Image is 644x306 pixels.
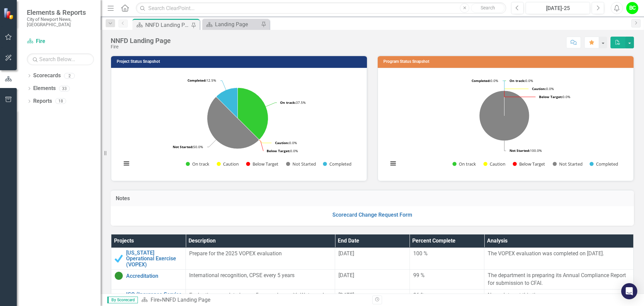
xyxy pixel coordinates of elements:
[111,270,186,290] td: Double-Click to Edit Right Click for Context Menu
[187,78,216,83] text: 12.5%
[280,100,296,105] tspan: On track:
[621,283,637,299] div: Open Intercom Messenger
[385,73,627,174] div: Chart. Highcharts interactive chart.
[151,297,159,303] a: Fire
[126,250,182,268] a: [US_STATE] Operational Exercise (VOPEX)
[126,292,182,303] a: ISO (Insurance Service Office)
[410,248,484,270] td: Double-Click to Edit
[215,20,259,29] div: Landing Page
[33,85,56,92] a: Elements
[332,212,412,218] a: Scorecard Change Request Form
[27,38,94,45] a: Fire
[27,8,94,16] span: Elements & Reports
[118,73,357,174] svg: Interactive chart
[27,53,94,65] input: Search Below...
[33,72,61,80] a: Scorecards
[452,161,476,167] button: Show On track
[267,148,298,153] text: 0.0%
[162,297,210,303] div: NNFD Landing Page
[626,2,638,14] button: BC
[216,88,237,118] path: Completed, 1.
[117,59,364,64] h3: Project Status Snapshot
[472,78,490,83] tspan: Completed:
[136,2,506,14] input: Search ClearPoint...
[483,161,505,167] button: Show Caution
[64,73,75,79] div: 2
[484,270,634,290] td: Double-Click to Edit
[189,272,331,279] p: International recognition, CPSE every 5 years
[126,273,182,279] a: Accreditation
[55,98,66,104] div: 18
[275,140,297,145] text: 0.0%
[267,148,290,153] tspan: Below Target:
[479,91,529,141] path: Not Started, 4.
[484,248,634,270] td: Double-Click to Edit
[385,73,624,174] svg: Interactive chart
[488,272,630,287] p: The department is preparing its Annual Compliance Report for submission to CFAI.
[275,140,289,145] tspan: Caution:
[186,161,209,167] button: Show On track
[237,88,268,139] path: On track, 3.
[481,5,495,10] span: Search
[217,161,239,167] button: Show Caution
[115,294,123,302] img: On Target
[207,97,259,149] path: Not Started, 4.
[141,296,367,304] div: »
[539,94,570,99] text: 0.0%
[488,292,630,299] p: No updates at this time.
[189,292,331,299] p: Evaluation completed every 5 years along with Waterworks
[410,290,484,306] td: Double-Click to Edit
[118,73,360,174] div: Chart. Highcharts interactive chart.
[122,159,131,168] button: View chart menu, Chart
[323,161,352,167] button: Show Completed
[111,248,186,270] td: Double-Click to Edit Right Click for Context Menu
[472,78,498,83] text: 0.0%
[33,97,52,105] a: Reports
[246,161,279,167] button: Show Below Target
[286,161,316,167] button: Show Not Started
[145,21,190,29] div: NNFD Landing Page
[590,161,618,167] button: Show Completed
[383,59,630,64] h3: Program Status Snapshot
[189,250,331,258] p: Prepare for the 2025 VOPEX evaluation
[116,195,629,202] h3: Notes
[59,86,70,91] div: 33
[187,78,206,83] tspan: Completed:
[471,3,504,13] button: Search
[173,144,203,149] text: 50.0%
[413,250,481,258] div: 100 %
[338,272,354,278] span: [DATE]
[539,94,562,99] tspan: Below Target:
[338,292,354,298] span: [DATE]
[553,161,582,167] button: Show Not Started
[27,16,94,28] small: City of Newport News, [GEOGRAPHIC_DATA]
[338,250,354,257] span: [DATE]
[280,100,306,105] text: 37.5%
[204,20,259,29] a: Landing Page
[559,161,583,167] text: Not Started
[509,78,525,83] tspan: On track:
[111,37,171,44] div: NNFD Landing Page
[488,250,630,258] p: The VOPEX evaluation was completed on [DATE].
[292,161,316,167] text: Not Started
[413,272,481,279] div: 99 %
[410,270,484,290] td: Double-Click to Edit
[111,44,171,49] div: Fire
[413,292,481,299] div: 36 %
[532,86,546,91] tspan: Caution:
[3,8,15,19] img: ClearPoint Strategy
[528,4,588,12] div: [DATE]-25
[513,161,545,167] button: Show Below Target
[526,2,590,14] button: [DATE]-25
[484,290,634,306] td: Double-Click to Edit
[509,78,533,83] text: 0.0%
[173,144,193,149] tspan: Not Started:
[509,148,530,153] tspan: Not Started:
[111,290,186,306] td: Double-Click to Edit Right Click for Context Menu
[115,255,123,263] img: Completed
[115,272,123,280] img: On Target
[388,159,398,168] button: View chart menu, Chart
[509,148,542,153] text: 100.0%
[532,86,554,91] text: 0.0%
